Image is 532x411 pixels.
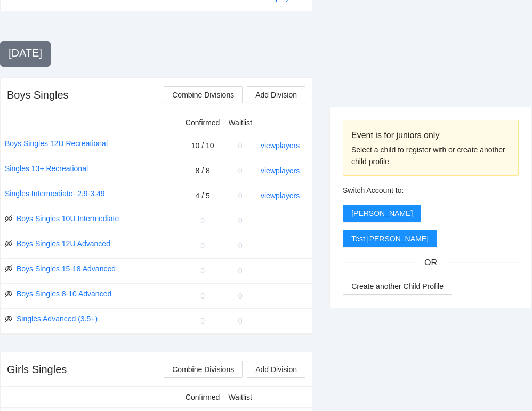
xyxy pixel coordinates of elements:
td: 10 / 10 [181,133,224,158]
a: view players [261,166,300,175]
span: eye-invisible [5,240,12,247]
span: eye-invisible [5,290,12,297]
span: 0 [238,267,243,275]
td: 4 / 5 [181,183,224,208]
a: Singles Advanced (3.5+) [17,313,98,325]
span: 0 [200,267,205,275]
span: 0 [200,292,205,300]
span: Add Division [255,364,297,375]
a: Boys Singles 8-10 Advanced [17,288,111,300]
span: 0 [200,241,205,250]
span: [DATE] [9,47,42,59]
button: Add Division [247,361,305,378]
a: Boys Singles 12U Advanced [17,238,110,249]
span: OR [416,256,446,269]
button: Combine Divisions [164,361,243,378]
a: Singles 13+ Recreational [5,163,88,174]
span: 0 [238,191,243,200]
div: Select a child to register with or create another child profile [351,144,510,167]
span: Add Division [255,89,297,101]
a: view players [261,191,300,200]
span: eye-invisible [5,315,12,323]
div: Confirmed [186,391,220,403]
span: Combine Divisions [172,89,234,101]
td: 8 / 8 [181,158,224,183]
div: Waitlist [228,391,252,403]
button: Create another Child Profile [343,278,452,295]
span: 0 [238,141,243,150]
div: Waitlist [228,117,252,128]
button: [PERSON_NAME] [343,205,421,222]
a: view players [261,141,300,150]
a: Singles Intermediate- 2.9-3.49 [5,188,105,199]
span: Combine Divisions [172,364,234,375]
div: Girls Singles [7,362,67,377]
button: Test [PERSON_NAME] [343,230,437,247]
div: Confirmed [186,117,220,128]
div: Boys Singles [7,87,69,102]
span: eye-invisible [5,215,12,222]
span: Create another Child Profile [351,280,444,292]
span: Test [PERSON_NAME] [351,233,429,245]
span: 0 [238,292,243,300]
a: Boys Singles 10U Intermediate [17,213,119,224]
button: Combine Divisions [164,86,243,103]
a: Boys Singles 15-18 Advanced [17,263,116,275]
span: 0 [238,317,243,325]
span: 0 [200,216,205,225]
span: 0 [200,317,205,325]
span: eye-invisible [5,265,12,272]
button: Add Division [247,86,305,103]
a: Boys Singles 12U Recreational [5,138,108,149]
span: 0 [238,216,243,225]
span: [PERSON_NAME] [351,207,413,219]
div: Switch Account to: [343,184,519,196]
div: Event is for juniors only [351,128,510,142]
span: 0 [238,241,243,250]
span: 0 [238,166,243,175]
